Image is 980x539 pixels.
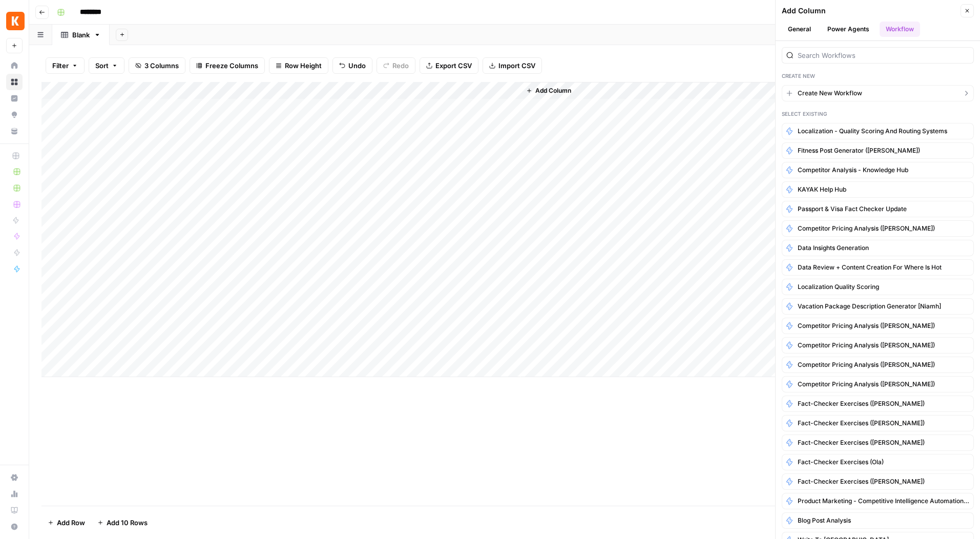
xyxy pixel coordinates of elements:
[420,57,478,74] button: Export CSV
[332,57,372,74] button: Undo
[798,360,935,369] span: Competitor Pricing Analysis ([PERSON_NAME])
[782,473,974,490] button: Fact-Checker Exercises ([PERSON_NAME])
[144,60,179,71] span: 3 Columns
[107,517,148,528] span: Add 10 Rows
[782,318,974,334] button: Competitor Pricing Analysis ([PERSON_NAME])
[798,282,879,292] span: Localization Quality Scoring
[782,454,974,470] button: Fact-Checker Exercises (Ola)
[498,60,535,71] span: Import CSV
[205,60,258,71] span: Freeze Columns
[6,57,23,74] a: Home
[6,502,23,519] a: Learning Hub
[798,146,920,155] span: Fitness Post Generator ([PERSON_NAME])
[6,107,23,123] a: Opportunities
[798,458,884,467] span: Fact-Checker Exercises (Ola)
[6,469,23,486] a: Settings
[377,57,415,74] button: Redo
[798,89,862,98] span: Create New Workflow
[52,25,110,45] a: Blank
[782,434,974,451] button: Fact-Checker Exercises ([PERSON_NAME])
[782,142,974,159] button: Fitness Post Generator ([PERSON_NAME])
[95,60,109,71] span: Sort
[46,57,85,74] button: Filter
[6,8,23,34] button: Workspace: Kayak
[798,224,935,233] span: Competitor Pricing Analysis ([PERSON_NAME])
[798,341,935,350] span: Competitor Pricing Analysis ([PERSON_NAME])
[782,22,817,37] button: General
[798,50,969,60] input: Search Workflows
[798,243,869,253] span: Data insights generation
[285,60,322,71] span: Row Height
[798,204,907,214] span: Passport & Visa fact checker update
[782,396,974,412] button: Fact-Checker Exercises ([PERSON_NAME])
[798,321,935,330] span: Competitor Pricing Analysis ([PERSON_NAME])
[782,259,974,276] button: Data review + content creation for Where is Hot
[6,90,23,107] a: Insights
[782,279,974,295] button: Localization Quality Scoring
[798,302,941,311] span: Vacation Package Description Generator [Niamh]
[41,514,91,531] button: Add Row
[535,86,571,95] span: Add Column
[821,22,875,37] button: Power Agents
[348,60,366,71] span: Undo
[782,72,974,80] div: Create New
[522,84,575,97] button: Add Column
[798,477,925,486] span: Fact-Checker Exercises ([PERSON_NAME])
[91,514,154,531] button: Add 10 Rows
[798,165,908,175] span: Competitor analysis - Knowledge Hub
[6,123,23,139] a: Your Data
[782,493,974,509] button: Product Marketing - Competitive Intelligence Automation ([PERSON_NAME])
[392,60,409,71] span: Redo
[880,22,920,37] button: Workflow
[269,57,328,74] button: Row Height
[6,519,23,535] button: Help + Support
[798,399,925,408] span: Fact-Checker Exercises ([PERSON_NAME])
[782,376,974,392] button: Competitor pricing analysis ([PERSON_NAME])
[798,380,935,389] span: Competitor pricing analysis ([PERSON_NAME])
[798,419,925,428] span: Fact-Checker Exercises ([PERSON_NAME])
[483,57,542,74] button: Import CSV
[798,127,947,136] span: Localization - Quality Scoring and Routing Systems
[435,60,472,71] span: Export CSV
[6,12,25,30] img: Kayak Logo
[52,60,69,71] span: Filter
[782,201,974,217] button: Passport & Visa fact checker update
[57,517,85,528] span: Add Row
[72,30,90,40] div: Blank
[782,298,974,315] button: Vacation Package Description Generator [Niamh]
[129,57,185,74] button: 3 Columns
[6,74,23,90] a: Browse
[798,263,942,272] span: Data review + content creation for Where is Hot
[782,337,974,354] button: Competitor Pricing Analysis ([PERSON_NAME])
[782,357,974,373] button: Competitor Pricing Analysis ([PERSON_NAME])
[798,185,846,194] span: KAYAK help hub
[782,162,974,178] button: Competitor analysis - Knowledge Hub
[782,240,974,256] button: Data insights generation
[782,181,974,198] button: KAYAK help hub
[782,110,974,118] div: Select Existing
[782,85,974,101] button: Create New Workflow
[782,415,974,431] button: Fact-Checker Exercises ([PERSON_NAME])
[782,512,974,529] button: Blog post analysis
[6,486,23,502] a: Usage
[798,516,851,525] span: Blog post analysis
[190,57,265,74] button: Freeze Columns
[89,57,124,74] button: Sort
[782,123,974,139] button: Localization - Quality Scoring and Routing Systems
[798,496,970,506] span: Product Marketing - Competitive Intelligence Automation ([PERSON_NAME])
[782,220,974,237] button: Competitor Pricing Analysis ([PERSON_NAME])
[798,438,925,447] span: Fact-Checker Exercises ([PERSON_NAME])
